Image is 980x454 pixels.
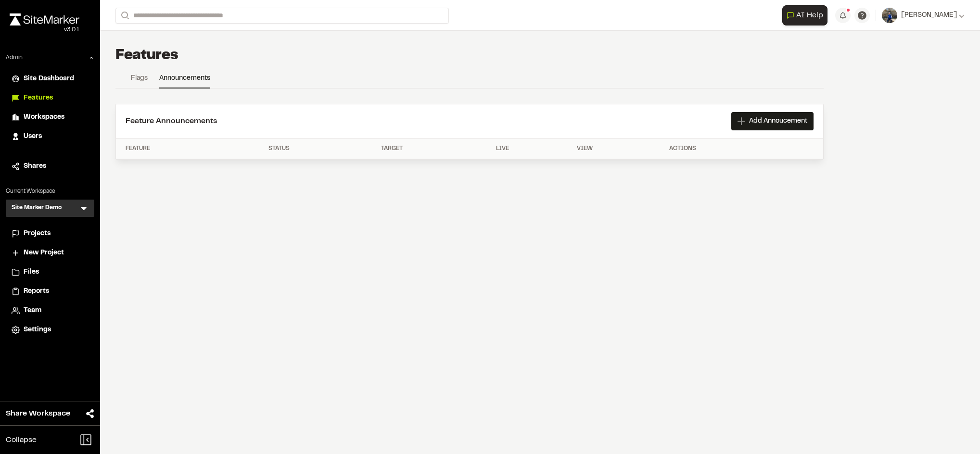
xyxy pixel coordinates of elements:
[12,161,89,172] a: Shares
[749,116,807,126] span: Add Annoucement
[796,10,823,21] span: AI Help
[12,93,89,103] a: Features
[6,53,23,62] p: Admin
[24,248,64,258] span: New Project
[12,305,89,316] a: Team
[24,286,49,297] span: Reports
[12,286,89,297] a: Reports
[24,93,53,103] span: Features
[12,112,89,123] a: Workspaces
[782,5,831,25] div: Open AI Assistant
[159,73,210,88] a: Announcements
[6,187,94,196] p: Current Workspace
[115,46,178,65] h1: Features
[131,73,148,88] a: Flags
[10,13,79,25] img: rebrand.png
[901,10,957,21] span: [PERSON_NAME]
[24,267,39,277] span: Files
[24,325,51,335] span: Settings
[115,8,133,24] button: Search
[126,144,261,153] div: Feature
[12,325,89,335] a: Settings
[10,25,79,34] div: Oh geez...please don't...
[12,203,62,213] h3: Site Marker Demo
[24,305,41,316] span: Team
[12,248,89,258] a: New Project
[24,74,74,84] span: Site Dashboard
[882,8,965,23] button: [PERSON_NAME]
[381,144,488,153] div: Target
[12,267,89,277] a: Files
[6,434,37,446] span: Collapse
[268,144,374,153] div: Status
[12,74,89,84] a: Site Dashboard
[12,228,89,239] a: Projects
[496,144,569,153] div: Live
[782,5,827,25] button: Open AI Assistant
[126,115,217,127] h2: Feature Announcements
[24,161,46,172] span: Shares
[24,131,42,142] span: Users
[6,408,70,419] span: Share Workspace
[669,144,814,153] div: Actions
[577,144,662,153] div: View
[24,112,64,123] span: Workspaces
[24,228,51,239] span: Projects
[882,8,897,23] img: User
[12,131,89,142] a: Users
